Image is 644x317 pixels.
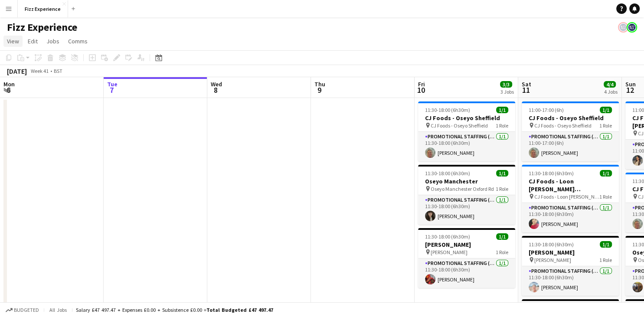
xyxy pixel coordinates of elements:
[418,114,515,122] h3: CJ Foods - Oseyo Sheffield
[425,170,470,176] span: 11:30-18:00 (6h30m)
[600,107,612,113] span: 1/1
[604,81,616,88] span: 4/4
[7,21,77,34] h1: Fizz Experience
[418,165,515,225] app-job-card: 11:30-18:00 (6h30m)1/1Oseyo Manchester Oseyo Manchester Oxford Rd1 RolePromotional Staffing (Bran...
[313,85,325,95] span: 9
[4,305,40,315] button: Budgeted
[14,307,39,313] span: Budgeted
[522,266,619,296] app-card-role: Promotional Staffing (Brand Ambassadors)1/111:30-18:00 (6h30m)[PERSON_NAME]
[65,36,91,47] a: Comms
[106,85,118,95] span: 7
[522,248,619,256] h3: [PERSON_NAME]
[43,36,63,47] a: Jobs
[48,307,69,313] span: All jobs
[206,307,273,313] span: Total Budgeted £47 497.47
[418,195,515,225] app-card-role: Promotional Staffing (Brand Ambassadors)1/111:30-18:00 (6h30m)[PERSON_NAME]
[604,88,618,95] div: 4 Jobs
[500,88,514,95] div: 3 Jobs
[534,122,592,129] span: CJ Foods - Oseyo Sheffield
[24,36,41,47] a: Edit
[418,101,515,161] app-job-card: 11:30-18:00 (6h30m)1/1CJ Foods - Oseyo Sheffield CJ Foods - Oseyo Sheffield1 RolePromotional Staf...
[529,170,574,176] span: 11:30-18:00 (6h30m)
[599,257,612,263] span: 1 Role
[28,37,38,45] span: Edit
[522,177,619,193] h3: CJ Foods - Loon [PERSON_NAME] [GEOGRAPHIC_DATA]
[529,107,564,113] span: 11:00-17:00 (6h)
[2,85,15,95] span: 6
[522,114,619,122] h3: CJ Foods - Oseyo Sheffield
[7,67,27,75] div: [DATE]
[431,186,494,192] span: Oseyo Manchester Oxford Rd
[624,85,636,95] span: 12
[496,170,508,176] span: 1/1
[599,122,612,129] span: 1 Role
[417,85,425,95] span: 10
[522,132,619,161] app-card-role: Promotional Staffing (Brand Ambassadors)1/111:00-17:00 (6h)[PERSON_NAME]
[618,22,628,33] app-user-avatar: Fizz Admin
[418,80,425,88] span: Fri
[425,233,470,240] span: 11:30-18:00 (6h30m)
[46,37,59,45] span: Jobs
[522,203,619,232] app-card-role: Promotional Staffing (Brand Ambassadors)1/111:30-18:00 (6h30m)[PERSON_NAME]
[418,228,515,288] app-job-card: 11:30-18:00 (6h30m)1/1[PERSON_NAME] [PERSON_NAME]1 RolePromotional Staffing (Brand Ambassadors)1/...
[418,177,515,185] h3: Oseyo Manchester
[3,80,15,88] span: Mon
[625,80,636,88] span: Sun
[522,101,619,161] app-job-card: 11:00-17:00 (6h)1/1CJ Foods - Oseyo Sheffield CJ Foods - Oseyo Sheffield1 RolePromotional Staffin...
[18,0,68,17] button: Fizz Experience
[600,241,612,248] span: 1/1
[496,186,508,192] span: 1 Role
[418,258,515,288] app-card-role: Promotional Staffing (Brand Ambassadors)1/111:30-18:00 (6h30m)[PERSON_NAME]
[418,241,515,248] h3: [PERSON_NAME]
[7,37,19,45] span: View
[496,233,508,240] span: 1/1
[425,107,470,113] span: 11:30-18:00 (6h30m)
[54,68,62,74] div: BST
[627,22,637,33] app-user-avatar: Fizz Admin
[520,85,531,95] span: 11
[522,165,619,232] app-job-card: 11:30-18:00 (6h30m)1/1CJ Foods - Loon [PERSON_NAME] [GEOGRAPHIC_DATA] CJ Foods - Loon [PERSON_NAM...
[522,80,531,88] span: Sat
[496,249,508,255] span: 1 Role
[599,193,612,200] span: 1 Role
[600,170,612,176] span: 1/1
[431,122,488,129] span: CJ Foods - Oseyo Sheffield
[418,132,515,161] app-card-role: Promotional Staffing (Brand Ambassadors)1/111:30-18:00 (6h30m)[PERSON_NAME]
[68,37,88,45] span: Comms
[529,241,574,248] span: 11:30-18:00 (6h30m)
[76,307,273,313] div: Salary £47 497.47 + Expenses £0.00 + Subsistence £0.00 =
[431,249,467,255] span: [PERSON_NAME]
[211,80,222,88] span: Wed
[496,107,508,113] span: 1/1
[534,193,599,200] span: CJ Foods - Loon [PERSON_NAME] [GEOGRAPHIC_DATA]
[107,80,118,88] span: Tue
[522,236,619,296] app-job-card: 11:30-18:00 (6h30m)1/1[PERSON_NAME] [PERSON_NAME]1 RolePromotional Staffing (Brand Ambassadors)1/...
[3,36,23,47] a: View
[29,68,50,74] span: Week 41
[534,257,571,263] span: [PERSON_NAME]
[314,80,325,88] span: Thu
[500,81,512,88] span: 3/3
[209,85,222,95] span: 8
[496,122,508,129] span: 1 Role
